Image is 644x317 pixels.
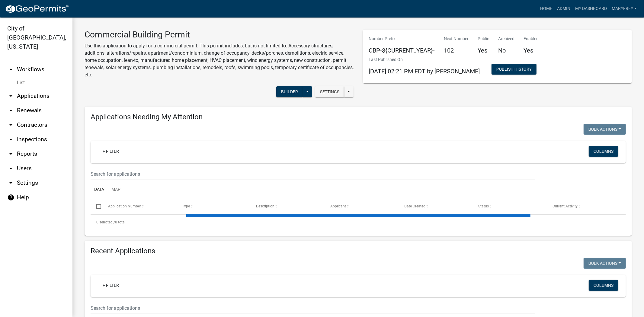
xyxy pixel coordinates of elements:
[91,302,535,314] input: Search for applications
[7,179,14,187] i: arrow_drop_down
[444,47,469,54] h5: 102
[498,36,515,42] p: Archived
[7,194,14,201] i: help
[98,146,124,157] a: + Filter
[91,215,626,230] div: 0 total
[609,3,639,14] a: MaryFrey
[7,92,14,100] i: arrow_drop_down
[315,86,344,97] button: Settings
[478,47,489,54] h5: Yes
[478,204,489,208] span: Status
[369,47,435,54] h5: CBP-${CURRENT_YEAR}-
[498,47,515,54] h5: No
[538,3,555,14] a: Home
[330,204,346,208] span: Applicant
[91,168,535,180] input: Search for applications
[108,180,124,200] a: Map
[444,36,469,42] p: Next Number
[478,36,489,42] p: Public
[399,199,473,214] datatable-header-cell: Date Created
[7,66,14,73] i: arrow_drop_up
[524,47,539,54] h5: Yes
[589,146,618,157] button: Columns
[176,199,250,214] datatable-header-cell: Type
[589,280,618,291] button: Columns
[369,36,435,42] p: Number Prefix
[102,199,176,214] datatable-header-cell: Application Number
[85,30,354,40] h3: Commercial Building Permit
[492,67,537,72] wm-modal-confirm: Workflow Publish History
[524,36,539,42] p: Enabled
[91,199,102,214] datatable-header-cell: Select
[7,121,14,129] i: arrow_drop_down
[256,204,274,208] span: Description
[7,136,14,143] i: arrow_drop_down
[404,204,425,208] span: Date Created
[91,113,626,121] h4: Applications Needing My Attention
[553,204,578,208] span: Current Activity
[325,199,399,214] datatable-header-cell: Applicant
[250,199,324,214] datatable-header-cell: Description
[182,204,190,208] span: Type
[547,199,621,214] datatable-header-cell: Current Activity
[7,165,14,172] i: arrow_drop_down
[85,42,354,78] p: Use this application to apply for a commercial permit. This permit includes, but is not limited t...
[108,204,141,208] span: Application Number
[91,247,626,255] h4: Recent Applications
[584,258,626,269] button: Bulk Actions
[573,3,609,14] a: My Dashboard
[492,64,537,75] button: Publish History
[7,150,14,158] i: arrow_drop_down
[91,180,108,200] a: Data
[473,199,546,214] datatable-header-cell: Status
[96,220,115,224] span: 0 selected /
[555,3,573,14] a: Admin
[584,124,626,135] button: Bulk Actions
[7,107,14,114] i: arrow_drop_down
[98,280,124,291] a: + Filter
[276,86,303,97] button: Builder
[369,68,480,75] span: [DATE] 02:21 PM EDT by [PERSON_NAME]
[369,56,480,63] p: Last Published On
